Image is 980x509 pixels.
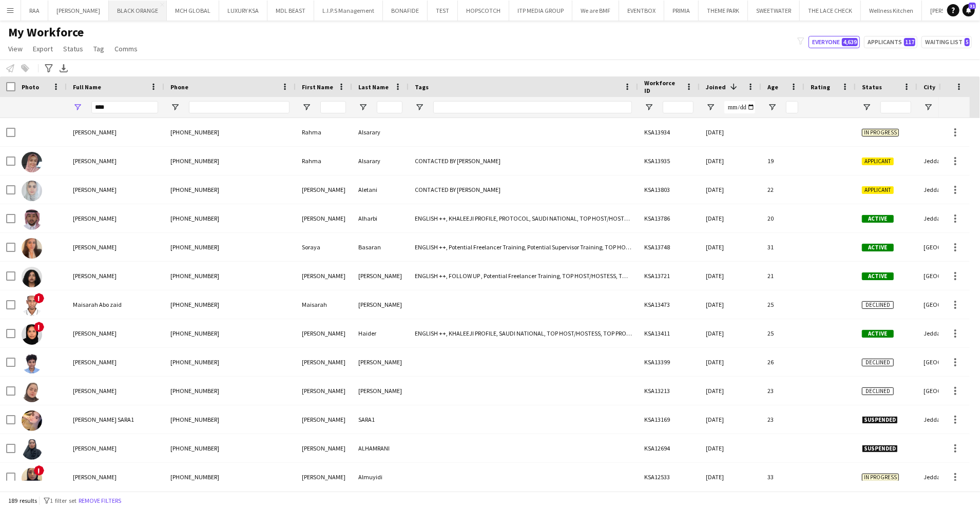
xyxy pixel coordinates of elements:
div: Alharbi [352,204,409,232]
button: L.I.P.S Management [314,1,383,21]
div: [PERSON_NAME] [296,463,352,491]
button: Open Filter Menu [73,103,82,112]
button: PRIMIA [664,1,699,21]
button: Open Filter Menu [767,103,777,112]
button: Open Filter Menu [862,103,871,112]
div: [PHONE_NUMBER] [164,147,296,175]
div: Jeddah-[GEOGRAPHIC_DATA] [917,204,979,232]
div: [DATE] [700,319,761,347]
input: Workforce ID Filter Input [663,101,694,113]
input: Phone Filter Input [189,101,290,113]
div: 21 [761,262,804,290]
div: [DATE] [700,434,761,462]
img: Sarah Almuyidi [22,468,42,488]
div: KSA13786 [638,204,700,232]
div: [DATE] [700,377,761,405]
span: Active [862,244,894,251]
img: Sara SARA1 [22,410,42,431]
div: [PERSON_NAME] [352,377,409,405]
div: [PHONE_NUMBER] [164,434,296,462]
div: Rahma [296,147,352,175]
div: [PERSON_NAME] [296,405,352,434]
button: SWEETWATER [748,1,800,21]
div: ALHAMRANI [352,434,409,462]
button: Applicants117 [864,36,917,48]
span: [PERSON_NAME] [73,329,117,337]
div: KSA13213 [638,377,700,405]
button: [PERSON_NAME] [48,1,109,21]
input: Joined Filter Input [724,101,755,113]
button: BONAFIDE [383,1,428,21]
input: Status Filter Input [880,101,911,113]
span: [PERSON_NAME] [73,243,117,251]
button: RAA [21,1,48,21]
span: Declined [862,359,894,366]
div: [PHONE_NUMBER] [164,348,296,376]
div: Jeddah [917,463,979,491]
div: Jeddah [917,175,979,204]
div: ENGLISH ++, Potential Freelancer Training, Potential Supervisor Training, TOP HOST/HOSTESS, TOP P... [409,233,638,261]
div: KSA13803 [638,175,700,204]
button: BLACK ORANGE [109,1,167,21]
span: 31 [969,3,976,9]
div: [PHONE_NUMBER] [164,405,296,434]
div: [PHONE_NUMBER] [164,233,296,261]
div: [DATE] [700,204,761,232]
div: [GEOGRAPHIC_DATA] [917,348,979,376]
div: KSA13399 [638,348,700,376]
div: Haider [352,319,409,347]
button: Open Filter Menu [415,103,424,112]
div: [PERSON_NAME] [296,262,352,290]
span: Comms [114,44,138,53]
div: [PHONE_NUMBER] [164,262,296,290]
div: [PHONE_NUMBER] [164,118,296,146]
div: [PERSON_NAME] [352,290,409,319]
div: [DATE] [700,463,761,491]
div: [PHONE_NUMBER] [164,319,296,347]
span: [PERSON_NAME] [73,157,117,165]
div: Alsarary [352,118,409,146]
a: 31 [963,4,975,16]
div: [PERSON_NAME] [296,348,352,376]
div: [PHONE_NUMBER] [164,175,296,204]
span: Phone [170,83,188,91]
div: [PERSON_NAME] [352,348,409,376]
button: Waiting list5 [921,36,972,48]
span: Declined [862,387,894,395]
span: [PERSON_NAME] [73,186,117,193]
div: Jeddah [917,147,979,175]
span: [PERSON_NAME] [73,473,117,481]
div: KSA13411 [638,319,700,347]
div: CONTACTED BY [PERSON_NAME] [409,175,638,204]
button: MDL BEAST [267,1,314,21]
span: Age [767,83,778,91]
input: First Name Filter Input [320,101,346,113]
button: ITP MEDIA GROUP [509,1,572,21]
span: In progress [862,474,899,481]
div: [PERSON_NAME] [296,175,352,204]
span: [PERSON_NAME] [73,387,117,395]
div: [DATE] [700,262,761,290]
div: Basaran [352,233,409,261]
input: Tags Filter Input [433,101,632,113]
span: Status [862,83,882,91]
span: ! [34,322,44,332]
button: MCH GLOBAL [167,1,219,21]
span: Workforce ID [644,79,681,94]
div: KSA13748 [638,233,700,261]
div: Aletani [352,175,409,204]
div: 33 [761,463,804,491]
img: Sara Ahmed [22,353,42,374]
span: [PERSON_NAME] [73,444,117,452]
div: KSA13935 [638,147,700,175]
div: 22 [761,175,804,204]
span: 5 [965,38,970,46]
div: 26 [761,348,804,376]
a: Export [29,42,57,55]
app-action-btn: Export XLSX [57,62,70,74]
div: 20 [761,204,804,232]
img: Jassar Alharbi [22,209,42,230]
div: Maisarah [296,290,352,319]
div: [PHONE_NUMBER] [164,290,296,319]
span: In progress [862,129,899,136]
